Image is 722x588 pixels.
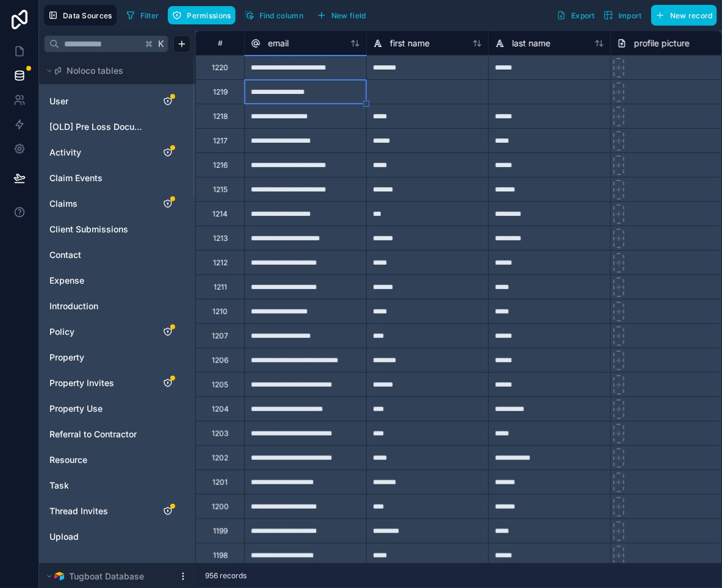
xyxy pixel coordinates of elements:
span: Introduction [49,300,98,312]
div: 1211 [214,282,227,292]
div: Client Submissions [44,220,190,239]
button: Airtable LogoTugboat Database [44,568,173,585]
span: Upload [49,531,79,543]
a: Permissions [168,6,240,24]
a: Thread Invites [49,505,148,517]
div: Referral to Contractor [44,425,190,444]
span: Contact [49,249,81,261]
div: 1212 [213,258,228,268]
div: 1216 [213,160,228,170]
div: 1199 [213,526,228,536]
span: Find column [259,11,303,20]
div: 1200 [212,502,229,512]
div: 1215 [213,185,228,195]
span: Export [571,11,595,20]
div: Property Invites [44,373,190,393]
a: New record [646,5,717,26]
a: Introduction [49,300,148,312]
span: Property Invites [49,377,114,389]
div: Upload [44,527,190,547]
div: Policy [44,322,190,342]
span: New record [670,11,713,20]
div: User [44,91,190,111]
a: Client Submissions [49,223,148,235]
div: 1219 [213,87,228,97]
div: Introduction [44,296,190,316]
div: Contact [44,245,190,265]
div: 1198 [213,551,228,561]
a: Property Use [49,403,148,415]
button: Import [599,5,646,26]
button: Export [552,5,599,26]
span: Data Sources [63,11,112,20]
div: Resource [44,450,190,470]
span: User [49,95,68,107]
div: 1213 [213,234,228,243]
span: Property [49,351,84,364]
div: 1205 [212,380,228,390]
div: 1204 [212,404,229,414]
div: Task [44,476,190,495]
a: Property [49,351,148,364]
div: 1203 [212,429,228,439]
a: Referral to Contractor [49,428,148,440]
a: Upload [49,531,148,543]
a: Policy [49,326,148,338]
button: Filter [121,6,164,24]
div: # [205,38,235,48]
span: Import [618,11,642,20]
span: last name [512,37,551,49]
div: Property [44,348,190,367]
span: Referral to Contractor [49,428,137,440]
div: Activity [44,143,190,162]
span: first name [390,37,430,49]
div: [OLD] Pre Loss Documentation [44,117,190,137]
span: Property Use [49,403,103,415]
button: New field [312,6,370,24]
div: Thread Invites [44,501,190,521]
div: 1220 [212,63,228,73]
a: Task [49,479,148,492]
span: K [157,40,165,48]
span: Task [49,479,69,492]
button: New record [651,5,717,26]
div: Property Use [44,399,190,418]
span: Client Submissions [49,223,128,235]
div: 1202 [212,453,228,463]
img: Airtable Logo [54,572,64,581]
button: Data Sources [44,5,117,26]
span: Claims [49,198,78,210]
span: email [268,37,289,49]
a: Contact [49,249,148,261]
div: 1218 [213,112,228,121]
a: Claims [49,198,148,210]
a: User [49,95,148,107]
span: Filter [140,11,159,20]
span: Activity [49,146,81,159]
div: 1201 [212,478,228,487]
div: 1217 [213,136,228,146]
div: 1207 [212,331,228,341]
span: Thread Invites [49,505,108,517]
div: Expense [44,271,190,290]
div: Claim Events [44,168,190,188]
span: Resource [49,454,87,466]
span: New field [331,11,366,20]
a: Expense [49,274,148,287]
a: Activity [49,146,148,159]
button: Noloco tables [44,62,183,79]
span: Tugboat Database [69,570,144,583]
a: Claim Events [49,172,148,184]
button: Permissions [168,6,235,24]
span: profile picture [634,37,690,49]
span: Policy [49,326,74,338]
div: 1210 [212,307,228,317]
button: Find column [240,6,308,24]
span: Permissions [187,11,231,20]
a: [OLD] Pre Loss Documentation [49,121,148,133]
a: Resource [49,454,148,466]
span: Expense [49,274,84,287]
div: Claims [44,194,190,213]
span: 956 records [205,571,247,581]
